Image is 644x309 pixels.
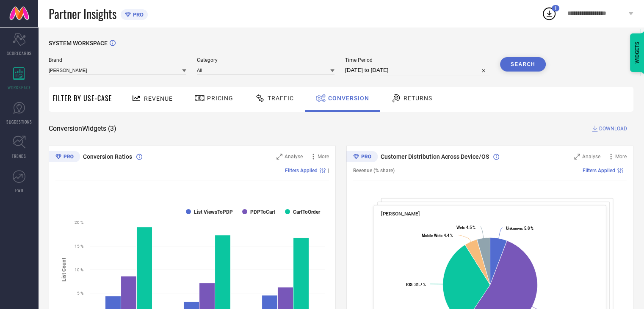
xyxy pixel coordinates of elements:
[83,153,132,160] span: Conversion Ratios
[15,187,23,193] span: FWD
[77,291,83,295] text: 5 %
[53,93,112,103] span: Filter By Use-Case
[582,154,600,160] span: Analyse
[456,225,475,230] text: : 4.5 %
[75,220,83,225] text: 20 %
[194,209,233,215] text: List ViewsToPDP
[554,6,557,11] span: 1
[381,211,420,217] span: [PERSON_NAME]
[500,57,546,72] button: Search
[268,95,294,102] span: Traffic
[506,226,522,231] tspan: Unknown
[49,57,186,63] span: Brand
[345,57,489,63] span: Time Period
[61,257,67,281] tspan: List Count
[615,154,627,160] span: More
[599,124,627,133] span: DOWNLOAD
[406,282,426,287] text: : 31.7 %
[285,168,318,174] span: Filters Applied
[353,168,395,174] span: Revenue (% share)
[49,151,80,164] div: Premium
[276,154,282,160] svg: Zoom
[583,168,615,174] span: Filters Applied
[49,5,116,22] span: Partner Insights
[422,233,453,238] text: : 4.4 %
[456,225,464,230] tspan: Web
[144,95,173,102] span: Revenue
[328,168,329,174] span: |
[8,84,31,91] span: WORKSPACE
[131,11,144,18] span: PRO
[422,233,442,238] tspan: Mobile Web
[404,95,432,102] span: Returns
[346,151,378,164] div: Premium
[6,119,32,125] span: SUGGESTIONS
[285,154,303,160] span: Analyse
[7,50,32,56] span: SCORECARDS
[75,244,83,248] text: 15 %
[574,154,580,160] svg: Zoom
[318,154,329,160] span: More
[381,153,489,160] span: Customer Distribution Across Device/OS
[197,57,334,63] span: Category
[328,95,369,102] span: Conversion
[12,153,26,159] span: TRENDS
[49,40,108,47] span: SYSTEM WORKSPACE
[250,209,275,215] text: PDPToCart
[207,95,233,102] span: Pricing
[345,65,489,75] input: Select time period
[542,6,557,21] div: Open download list
[49,124,116,133] span: Conversion Widgets ( 3 )
[293,209,321,215] text: CartToOrder
[506,226,533,231] text: : 5.8 %
[406,282,412,287] tspan: IOS
[75,268,83,272] text: 10 %
[625,168,627,174] span: |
